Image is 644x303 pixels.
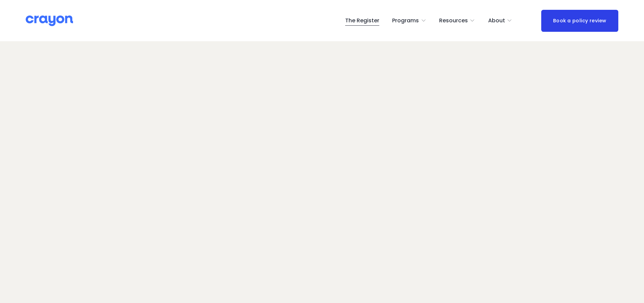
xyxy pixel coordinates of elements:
span: Programs [392,16,419,26]
span: About [488,16,505,26]
a: folder dropdown [439,15,475,26]
span: Resources [439,16,468,26]
img: Crayon [26,15,73,27]
a: The Register [345,15,379,26]
a: folder dropdown [392,15,426,26]
a: folder dropdown [488,15,512,26]
a: Book a policy review [541,10,618,32]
